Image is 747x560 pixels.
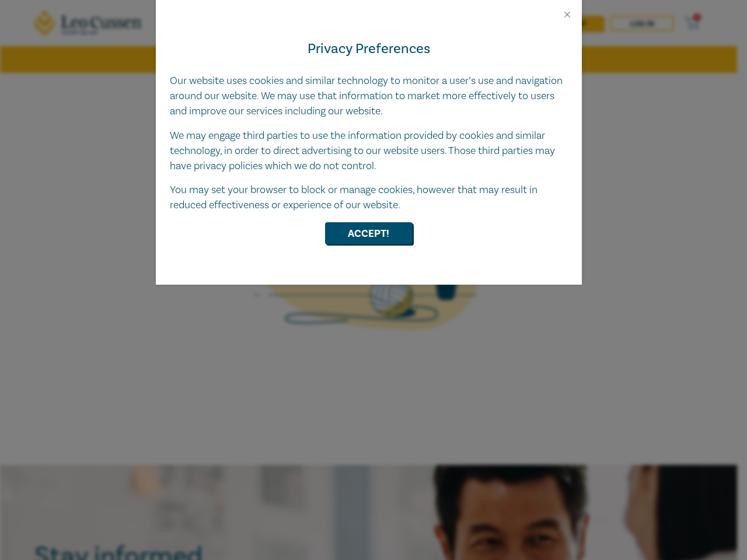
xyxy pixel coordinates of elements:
p: You may set your browser to block or manage cookies, however that may result in reduced effective... [170,183,568,213]
p: Our website uses cookies and similar technology to monitor a user’s use and navigation around our... [170,73,568,119]
button: Accept! [325,222,413,244]
button: Close [562,9,573,20]
h4: Privacy Preferences [170,38,568,60]
p: We may engage third parties to use the information provided by cookies and similar technology, in... [170,128,568,174]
